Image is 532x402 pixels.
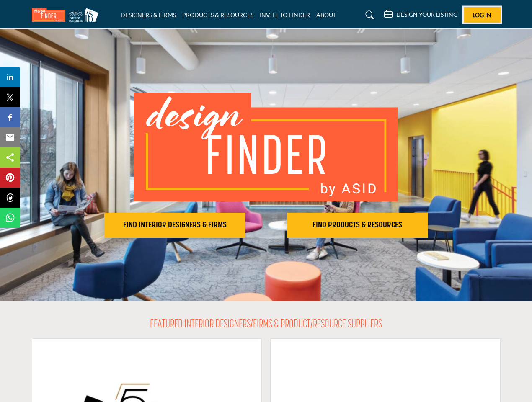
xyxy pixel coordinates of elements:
[182,11,253,18] a: PRODUCTS & RESOURCES
[287,213,428,238] button: FIND PRODUCTS & RESOURCES
[396,11,457,18] h5: DESIGN YOUR LISTING
[260,11,310,18] a: INVITE TO FINDER
[134,93,398,201] img: image
[150,318,382,332] h2: FEATURED INTERIOR DESIGNERS/FIRMS & PRODUCT/RESOURCE SUPPLIERS
[464,7,501,23] button: Log In
[384,10,457,20] div: DESIGN YOUR LISTING
[107,220,243,230] h2: FIND INTERIOR DESIGNERS & FIRMS
[32,8,103,22] img: Site Logo
[121,11,176,18] a: DESIGNERS & FIRMS
[289,220,425,230] h2: FIND PRODUCTS & RESOURCES
[357,8,380,22] a: Search
[473,11,491,18] span: Log In
[104,213,245,238] button: FIND INTERIOR DESIGNERS & FIRMS
[316,11,336,18] a: ABOUT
